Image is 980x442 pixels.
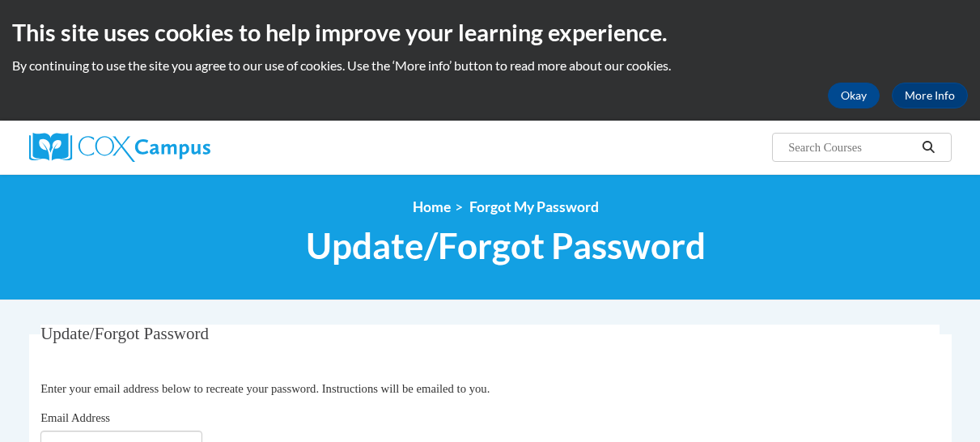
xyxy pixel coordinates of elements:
input: Search Courses [787,138,916,157]
span: Update/Forgot Password [306,224,706,267]
span: Forgot My Password [469,198,599,215]
span: Update/Forgot Password [40,324,209,343]
button: Okay [828,83,880,108]
p: By continuing to use the site you agree to our use of cookies. Use the ‘More info’ button to read... [12,57,968,74]
a: Cox Campus [29,133,320,162]
h2: This site uses cookies to help improve your learning experience. [12,16,968,49]
a: Home [413,198,451,215]
button: Search [916,138,940,157]
a: More Info [892,83,968,108]
img: Cox Campus [29,133,210,162]
span: Enter your email address below to recreate your password. Instructions will be emailed to you. [40,382,490,395]
span: Email Address [40,411,110,424]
